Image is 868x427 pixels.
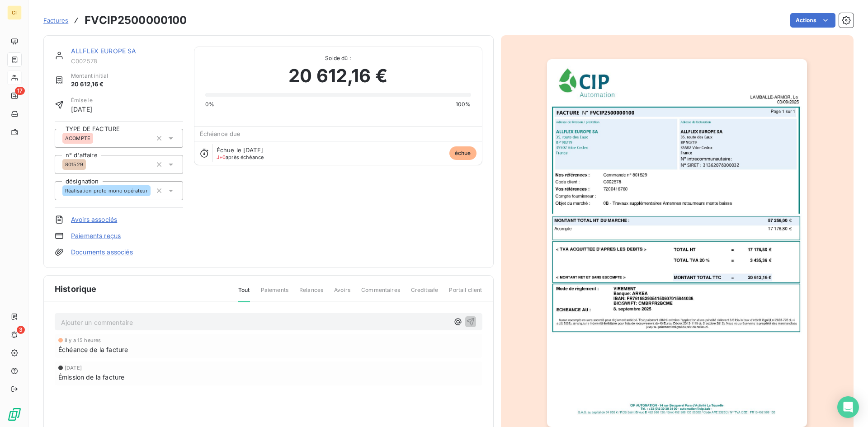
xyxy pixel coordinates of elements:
a: Factures [43,16,68,25]
span: Commentaires [361,286,400,301]
a: ALLFLEX EUROPE SA [71,47,137,55]
span: 17 [15,87,25,95]
a: Documents associés [71,248,133,257]
span: Échéance de la facture [58,345,128,354]
span: Émise le [71,96,93,104]
span: 20 612,16 € [288,62,387,89]
span: C002578 [71,57,183,65]
span: Réalisation proto mono opérateur [65,188,148,193]
a: Paiements reçus [71,231,121,240]
img: invoice_thumbnail [547,59,807,427]
span: il y a 15 heures [65,338,101,343]
div: Open Intercom Messenger [837,396,859,418]
span: 3 [17,326,25,334]
span: Creditsafe [411,286,439,301]
span: Factures [43,17,68,24]
span: [DATE] [71,104,93,114]
div: CI [7,5,22,20]
span: Portail client [449,286,482,301]
span: 0% [205,100,214,108]
span: Émission de la facture [58,372,124,382]
span: Paiements [261,286,288,301]
span: ACOMPTE [65,136,90,141]
span: 20 612,16 € [71,80,108,89]
span: Avoirs [334,286,350,301]
span: Échue le [DATE] [217,146,263,154]
span: Montant initial [71,72,108,80]
span: après échéance [217,155,264,160]
span: Échéance due [200,130,241,137]
span: échue [449,146,476,160]
span: J+0 [217,154,226,160]
span: Historique [55,283,97,295]
h3: FVCIP2500000100 [85,12,187,28]
span: [DATE] [65,365,82,371]
span: Tout [238,286,250,302]
span: 100% [456,100,471,108]
span: Relances [299,286,323,301]
span: Solde dû : [205,54,471,62]
button: Actions [790,13,835,28]
span: 801529 [65,162,83,167]
img: Logo LeanPay [7,407,22,422]
a: Avoirs associés [71,215,117,224]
